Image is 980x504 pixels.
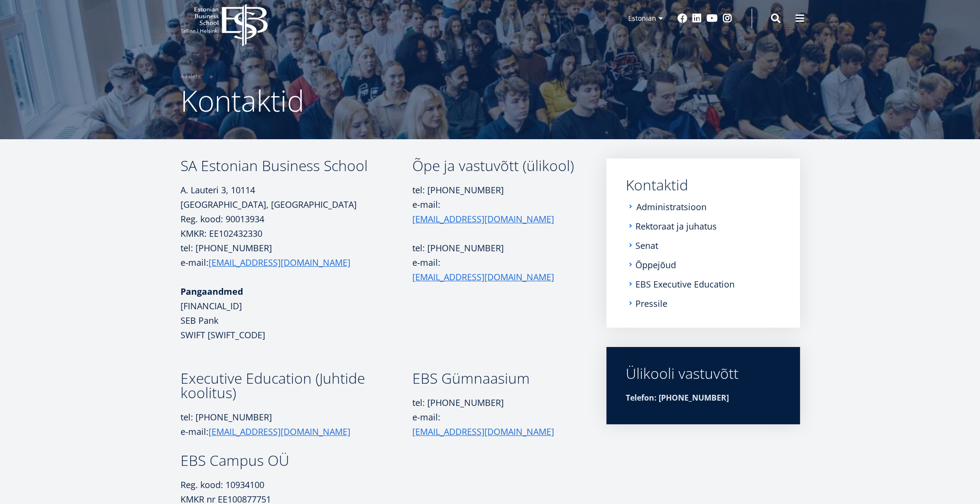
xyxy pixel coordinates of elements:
span: Kontaktid [181,81,304,120]
a: Pressile [635,299,667,308]
a: Facebook [678,14,687,23]
h3: EBS Campus OÜ [181,453,412,468]
p: KMKR: EE102432330 [181,226,412,241]
h3: Õpe ja vastuvõtt (ülikool) [412,158,578,173]
a: Youtube [707,14,718,23]
a: Senat [635,241,658,250]
a: EBS Executive Education [635,279,735,289]
p: A. Lauteri 3, 10114 [GEOGRAPHIC_DATA], [GEOGRAPHIC_DATA] Reg. kood: 90013934 [181,183,412,226]
a: Õppejõud [635,260,676,270]
a: Administratsioon [636,202,707,212]
a: [EMAIL_ADDRESS][DOMAIN_NAME] [412,424,554,439]
h3: Executive Education (Juhtide koolitus) [181,371,412,400]
p: e-mail: [412,255,578,284]
p: tel: [PHONE_NUMBER] [412,241,578,255]
p: tel: [PHONE_NUMBER] e-mail: [181,241,412,270]
a: Kontaktid [626,178,781,192]
div: Ülikooli vastuvõtt [626,366,781,381]
p: Reg. kood: 10934100 [181,477,412,492]
a: Avaleht [181,72,201,81]
strong: Pangaandmed [181,286,243,297]
a: [EMAIL_ADDRESS][DOMAIN_NAME] [412,270,554,284]
p: tel: [PHONE_NUMBER] e-mail: [412,183,578,226]
a: [EMAIL_ADDRESS][DOMAIN_NAME] [412,212,554,226]
a: Linkedin [692,14,702,23]
a: Rektoraat ja juhatus [635,221,717,231]
p: tel: [PHONE_NUMBER] e-mail: [412,395,578,439]
a: Instagram [723,14,732,23]
a: [EMAIL_ADDRESS][DOMAIN_NAME] [209,424,350,439]
p: [FINANCIAL_ID] SEB Pank SWIFT [SWIFT_CODE] [181,284,412,342]
h3: SA Estonian Business School [181,158,412,173]
h3: EBS Gümnaasium [412,371,578,386]
strong: Telefon: [PHONE_NUMBER] [626,392,729,403]
a: [EMAIL_ADDRESS][DOMAIN_NAME] [209,255,350,270]
p: tel: [PHONE_NUMBER] e-mail: [181,410,412,439]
